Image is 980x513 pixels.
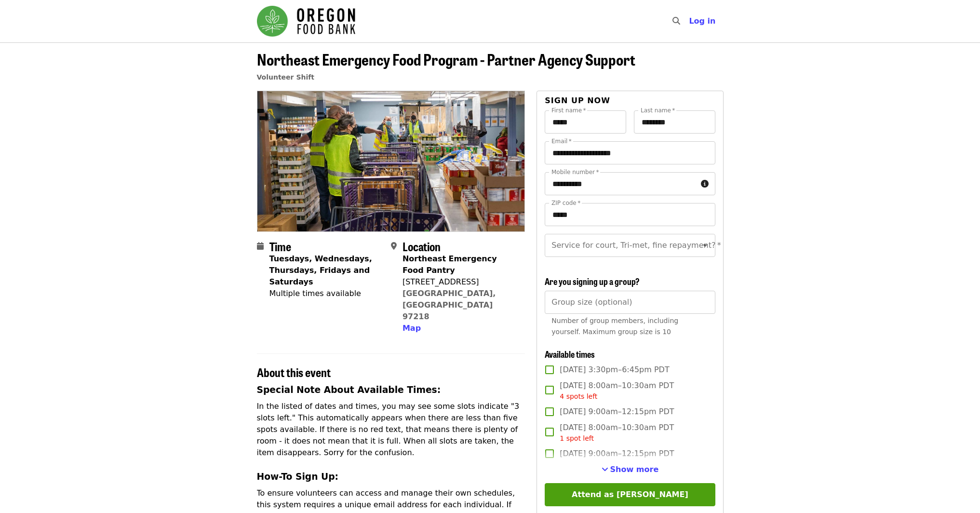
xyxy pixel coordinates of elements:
[545,172,697,195] input: Mobile number
[634,110,715,134] input: Last name
[551,200,580,206] label: ZIP code
[403,324,421,333] span: Map
[545,483,715,506] button: Attend as [PERSON_NAME]
[551,169,599,175] label: Mobile number
[698,239,712,252] button: Open
[641,108,675,113] label: Last name
[403,238,441,255] span: Location
[545,275,640,287] span: Are you signing up a group?
[551,317,678,336] span: Number of group members, including yourself. Maximum group size is 10
[689,16,715,26] span: Log in
[672,16,680,26] i: search icon
[545,291,715,314] input: [object Object]
[391,242,397,251] i: map-marker-alt icon
[403,276,517,288] div: [STREET_ADDRESS]
[269,254,372,286] strong: Tuesdays, Wednesdays, Thursdays, Fridays and Saturdays
[269,288,383,299] div: Multiple times available
[602,464,659,475] button: See more timeslots
[551,138,572,144] label: Email
[257,73,315,81] a: Volunteer Shift
[545,96,610,105] span: Sign up now
[545,110,626,134] input: First name
[560,434,594,442] span: 1 spot left
[560,448,674,459] span: [DATE] 9:00am–12:15pm PDT
[403,289,496,321] a: [GEOGRAPHIC_DATA], [GEOGRAPHIC_DATA] 97218
[545,348,595,360] span: Available times
[551,108,586,113] label: First name
[257,385,441,395] strong: Special Note About Available Times:
[560,364,669,376] span: [DATE] 3:30pm–6:45pm PDT
[257,48,635,70] span: Northeast Emergency Food Program - Partner Agency Support
[257,6,355,37] img: Oregon Food Bank - Home
[257,401,525,459] p: In the listed of dates and times, you may see some slots indicate "3 slots left." This automatica...
[610,465,659,474] span: Show more
[269,238,291,255] span: Time
[701,179,709,189] i: circle-info icon
[560,422,674,444] span: [DATE] 8:00am–10:30am PDT
[545,203,715,226] input: ZIP code
[403,323,421,334] button: Map
[257,242,264,251] i: calendar icon
[560,392,597,400] span: 4 spots left
[257,364,331,380] span: About this event
[545,141,715,164] input: Email
[257,91,525,231] img: Northeast Emergency Food Program - Partner Agency Support organized by Oregon Food Bank
[686,10,694,33] input: Search
[403,254,497,275] strong: Northeast Emergency Food Pantry
[257,472,339,482] strong: How-To Sign Up:
[560,406,674,418] span: [DATE] 9:00am–12:15pm PDT
[681,12,723,31] button: Log in
[560,380,674,402] span: [DATE] 8:00am–10:30am PDT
